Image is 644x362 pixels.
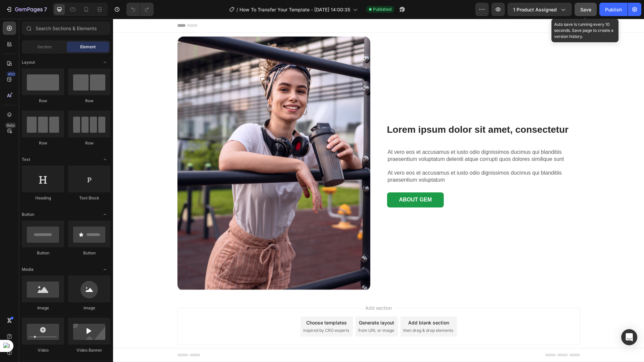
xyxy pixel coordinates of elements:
[580,7,591,12] span: Save
[513,6,557,13] span: 1 product assigned
[68,250,110,256] div: Button
[126,3,154,16] div: Undo/Redo
[507,3,572,16] button: 1 product assigned
[274,101,455,121] h3: Lorem ipsum dolor sit amet, consectetur
[246,300,281,307] div: Generate layout
[193,300,234,307] div: Choose templates
[599,3,628,16] button: Publish
[575,3,597,16] button: Save
[68,140,110,146] div: Row
[3,3,50,16] button: 7
[22,140,64,146] div: Row
[22,98,64,104] div: Row
[275,130,466,144] p: At vero eos et accusamus et iusto odio dignissimos ducimus qui blanditiis praesentium voluptatum ...
[286,178,319,184] strong: ABOUT GEM
[245,309,281,315] span: from URL or image
[68,195,110,201] div: Text Block
[100,264,110,275] span: Toggle open
[236,6,238,13] span: /
[274,174,331,189] button: <p>&nbsp;</p><p><strong>ABOUT GEM</strong></p>
[373,6,391,12] span: Published
[275,151,466,165] p: At vero eos et accusamus et iusto odio dignissimos ducimus qui blanditiis praesentium voluptatum
[190,309,236,315] span: inspired by CRO experts
[22,21,110,35] input: Search Sections & Elements
[100,154,110,165] span: Toggle open
[100,209,110,220] span: Toggle open
[22,212,34,218] span: Button
[68,98,110,104] div: Row
[68,305,110,311] div: Image
[22,347,64,353] div: Video
[295,300,336,307] div: Add blank section
[605,6,622,13] div: Publish
[80,44,96,50] span: Element
[239,6,350,13] span: How To Transfer Your Template - [DATE] 14:00:35
[22,305,64,311] div: Image
[621,329,637,345] div: Open Intercom Messenger
[250,286,281,293] span: Add section
[6,71,16,77] div: 450
[100,57,110,68] span: Toggle open
[44,5,47,13] p: 7
[37,44,52,50] span: Section
[22,157,30,163] span: Text
[113,19,644,362] iframe: Design area
[22,250,64,256] div: Button
[290,309,340,315] span: then drag & drop elements
[22,195,64,201] div: Heading
[5,123,16,128] div: Beta
[22,59,35,65] span: Layout
[22,266,34,273] span: Media
[68,347,110,353] div: Video Banner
